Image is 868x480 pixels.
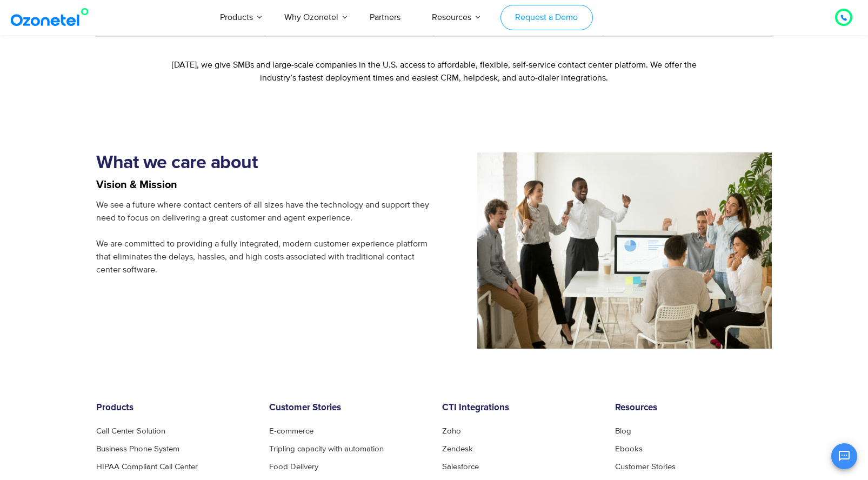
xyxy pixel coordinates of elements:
a: Food Delivery [269,463,318,471]
a: Tripling capacity with automation [269,445,384,453]
a: Call Center Solution [96,427,165,435]
a: Salesforce [442,463,479,471]
a: Customer Stories [615,463,676,471]
a: HIPAA Compliant Call Center [96,463,198,471]
h6: Customer Stories [269,403,426,414]
button: Open chat [831,443,857,469]
a: Business Phone System [96,445,179,453]
a: Ebooks [615,445,643,453]
h6: Resources [615,403,772,414]
h6: Products [96,403,253,414]
a: Zendesk [442,445,473,453]
a: E-commerce [269,427,313,435]
a: Blog [615,427,631,435]
a: Zoho [442,427,461,435]
span: We see a future where contact centers of all sizes have the technology and support they need to f... [96,199,429,275]
h6: CTI Integrations [442,403,599,414]
p: [DATE], we give SMBs and large-scale companies in the U.S. access to affordable, flexible, self-s... [171,58,698,84]
h5: Vision & Mission [96,179,434,190]
h2: What we care about [96,152,434,174]
a: Request a Demo [500,5,593,30]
